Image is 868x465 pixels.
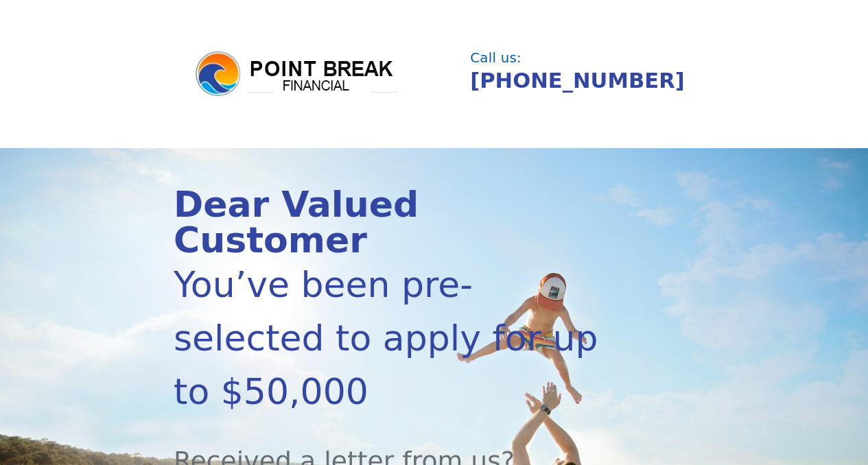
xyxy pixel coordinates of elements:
[174,258,616,418] div: You’ve been pre-selected to apply for up to $50,000
[193,49,399,99] img: logo.png
[174,187,616,258] div: Dear Valued Customer
[470,69,684,93] a: [PHONE_NUMBER]
[470,51,687,65] div: Call us:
